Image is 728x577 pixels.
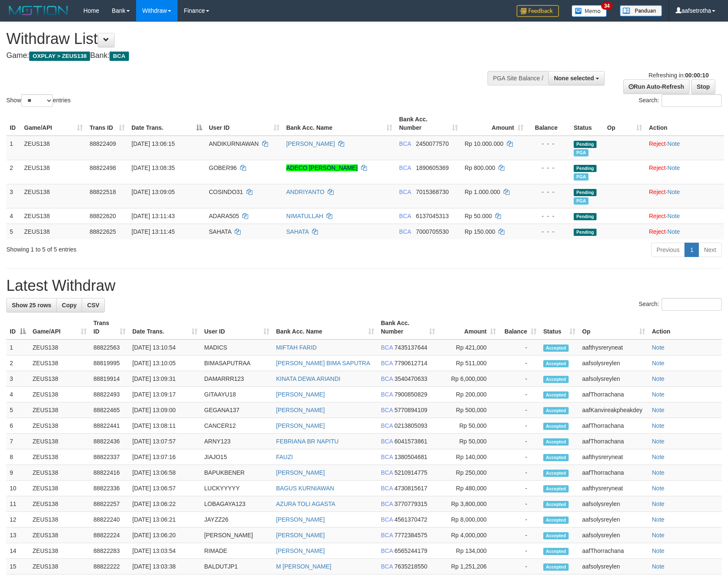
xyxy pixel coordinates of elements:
[6,160,21,184] td: 2
[652,516,665,523] a: Note
[684,243,699,257] a: 1
[530,188,567,196] div: - - -
[201,402,273,418] td: GEGANA137
[623,79,690,94] a: Run Auto-Refresh
[465,189,500,195] span: Rp 1.000.000
[29,496,90,512] td: ZEUS138
[90,465,129,481] td: 88822416
[201,387,273,402] td: GITAAYU18
[201,371,273,387] td: DAMARRR123
[649,213,666,219] a: Reject
[399,140,411,147] span: BCA
[499,496,540,512] td: -
[6,208,21,224] td: 4
[601,2,613,10] span: 34
[649,72,709,79] span: Refreshing in:
[381,344,393,351] span: BCA
[543,438,569,446] span: Accepted
[668,164,680,171] a: Note
[129,387,201,402] td: [DATE] 13:09:17
[131,228,175,235] span: [DATE] 13:11:45
[530,227,567,236] div: - - -
[530,164,567,172] div: - - -
[685,72,709,79] strong: 00:00:10
[90,189,116,195] span: 88822518
[399,164,411,171] span: BCA
[438,449,499,465] td: Rp 140,000
[652,391,665,398] a: Note
[579,315,649,339] th: Op: activate to sort column ascending
[6,242,297,254] div: Showing 1 to 5 of 5 entries
[579,434,649,449] td: aafThorrachana
[6,277,722,294] h1: Latest Withdraw
[6,528,29,543] td: 13
[399,213,411,219] span: BCA
[416,213,449,219] span: Copy 6137045313 to clipboard
[21,136,86,160] td: ZEUS138
[286,213,323,219] a: NIMATULLAH
[6,434,29,449] td: 7
[543,360,569,367] span: Accepted
[574,197,588,205] span: Marked by aafsolysreylen
[6,30,477,47] h1: Withdraw List
[29,339,90,355] td: ZEUS138
[29,512,90,528] td: ZEUS138
[90,355,129,371] td: 88819995
[276,375,340,382] a: KINATA DEWA ARIANDI
[381,485,393,492] span: BCA
[465,213,492,219] span: Rp 50.000
[21,94,53,107] select: Showentries
[394,360,427,366] span: Copy 7790612714 to clipboard
[109,52,129,61] span: BCA
[394,516,427,523] span: Copy 4561370472 to clipboard
[438,481,499,496] td: Rp 480,000
[394,485,427,492] span: Copy 4730815617 to clipboard
[201,481,273,496] td: LUCKYYYYY
[570,112,604,136] th: Status
[201,512,273,528] td: JAYZZ26
[90,339,129,355] td: 88822563
[499,355,540,371] td: -
[90,402,129,418] td: 88822465
[6,481,29,496] td: 10
[6,465,29,481] td: 9
[438,418,499,434] td: Rp 50,000
[90,140,116,147] span: 88822409
[90,315,129,339] th: Trans ID: activate to sort column ascending
[646,184,724,208] td: ·
[6,449,29,465] td: 8
[416,140,449,147] span: Copy 2450077570 to clipboard
[129,355,201,371] td: [DATE] 13:10:05
[6,339,29,355] td: 1
[465,228,495,235] span: Rp 150.000
[416,164,449,171] span: Copy 1890605369 to clipboard
[6,371,29,387] td: 3
[646,112,724,136] th: Action
[276,454,293,460] a: FAUZI
[201,449,273,465] td: JIAJO15
[579,528,649,543] td: aafsolysreylen
[276,344,317,351] a: MIFTAH FARID
[381,375,393,382] span: BCA
[499,434,540,449] td: -
[639,298,722,311] label: Search:
[438,355,499,371] td: Rp 511,000
[129,512,201,528] td: [DATE] 13:06:21
[652,438,665,445] a: Note
[209,213,239,219] span: ADARA505
[90,164,116,171] span: 88822498
[652,407,665,413] a: Note
[276,360,370,366] a: [PERSON_NAME] BIMA SAPUTRA
[129,481,201,496] td: [DATE] 13:06:57
[29,355,90,371] td: ZEUS138
[6,4,71,17] img: MOTION_logo.png
[668,189,680,195] a: Note
[416,189,449,195] span: Copy 7015368730 to clipboard
[579,339,649,355] td: aafthysreryneat
[394,422,427,429] span: Copy 0213805093 to clipboard
[652,532,665,539] a: Note
[131,140,175,147] span: [DATE] 13:06:15
[205,112,283,136] th: User ID: activate to sort column ascending
[652,500,665,507] a: Note
[273,315,378,339] th: Bank Acc. Name: activate to sort column ascending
